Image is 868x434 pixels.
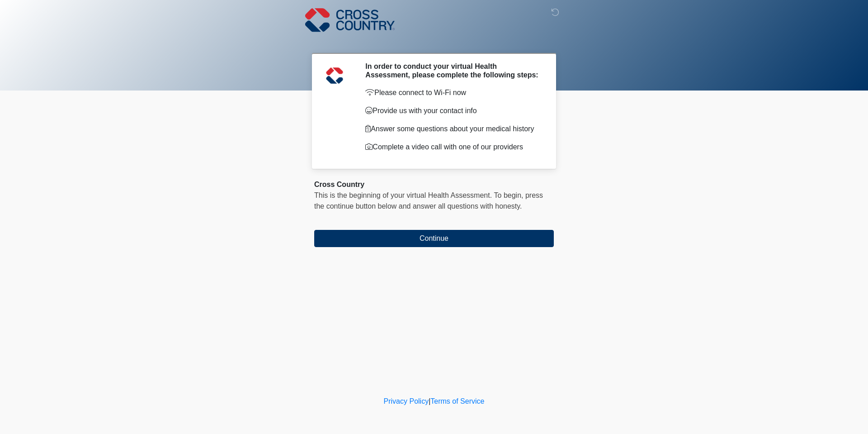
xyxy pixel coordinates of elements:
[314,191,543,210] span: press the continue button below and answer all questions with honesty.
[314,179,554,190] div: Cross Country
[365,124,540,134] p: Answer some questions about your medical history
[321,62,348,89] img: Agent Avatar
[429,397,430,405] a: |
[305,7,395,33] img: Cross Country Logo
[494,191,525,199] span: To begin,
[430,397,484,405] a: Terms of Service
[307,33,561,49] h1: ‎ ‎ ‎
[314,230,554,247] button: Continue
[365,87,540,98] p: Please connect to Wi-Fi now
[365,142,540,153] p: Complete a video call with one of our providers
[365,105,540,116] p: Provide us with your contact info
[314,191,492,199] span: This is the beginning of your virtual Health Assessment.
[384,397,429,405] a: Privacy Policy
[365,62,540,79] h2: In order to conduct your virtual Health Assessment, please complete the following steps:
